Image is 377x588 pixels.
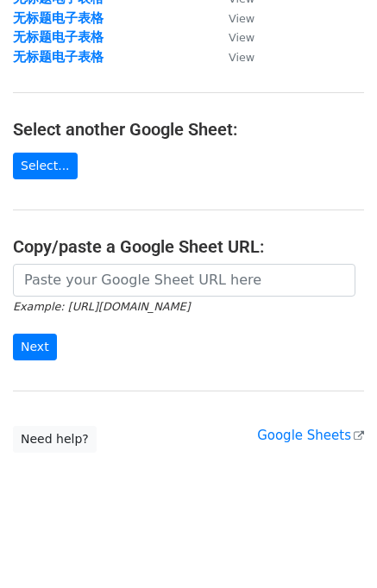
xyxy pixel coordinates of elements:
[13,153,78,179] a: Select...
[211,29,254,45] a: View
[229,12,254,25] small: View
[229,51,254,64] small: View
[211,49,254,65] a: View
[13,119,364,140] h4: Select another Google Sheet:
[211,10,254,26] a: View
[13,49,104,65] a: 无标题电子表格
[229,31,254,44] small: View
[13,426,97,453] a: Need help?
[257,428,364,443] a: Google Sheets
[13,29,104,45] a: 无标题电子表格
[13,10,104,26] a: 无标题电子表格
[13,236,364,257] h4: Copy/paste a Google Sheet URL:
[13,264,355,297] input: Paste your Google Sheet URL here
[13,334,57,360] input: Next
[13,300,190,313] small: Example: [URL][DOMAIN_NAME]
